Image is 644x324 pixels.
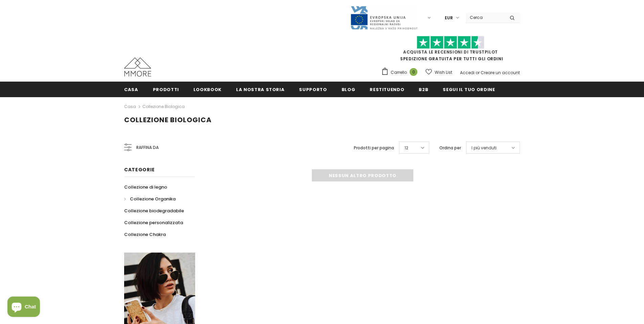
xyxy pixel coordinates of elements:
[124,86,138,93] span: Casa
[236,82,284,97] a: La nostra storia
[124,181,167,193] a: Collezione di legno
[136,144,159,151] span: Raffina da
[124,217,183,229] a: Collezione personalizzata
[124,103,136,111] a: Casa
[342,82,355,97] a: Blog
[124,219,183,226] span: Collezione personalizzata
[391,69,407,76] span: Carrello
[471,145,497,151] span: I più venduti
[381,67,421,78] a: Carrello 0
[403,49,498,55] a: Acquista le recensioni di TrustPilot
[236,86,284,93] span: La nostra storia
[370,86,404,93] span: Restituendo
[354,145,394,151] label: Prodotti per pagina
[124,115,212,125] span: Collezione biologica
[124,166,155,173] span: Categorie
[439,145,461,151] label: Ordina per
[350,15,418,20] a: Javni Razpis
[193,82,222,97] a: Lookbook
[124,82,138,97] a: Casa
[124,229,166,240] a: Collezione Chakra
[299,82,327,97] a: supporto
[370,82,404,97] a: Restituendo
[419,86,428,93] span: B2B
[130,196,176,202] span: Collezione Organika
[481,70,520,75] a: Creare un account
[443,82,495,97] a: Segui il tuo ordine
[5,297,42,319] inbox-online-store-chat: Shopify online store chat
[435,69,452,76] span: Wish List
[153,86,179,93] span: Prodotti
[445,15,453,21] span: EUR
[342,86,355,93] span: Blog
[476,70,480,75] span: or
[124,231,166,238] span: Collezione Chakra
[419,82,428,97] a: B2B
[460,70,475,75] a: Accedi
[193,86,222,93] span: Lookbook
[425,66,452,78] a: Wish List
[153,82,179,97] a: Prodotti
[410,68,417,76] span: 0
[417,36,484,49] img: Fidati di Pilot Stars
[124,184,167,190] span: Collezione di legno
[124,205,184,217] a: Collezione biodegradabile
[142,104,185,109] a: Collezione biologica
[299,86,327,93] span: supporto
[124,208,184,214] span: Collezione biodegradabile
[443,86,495,93] span: Segui il tuo ordine
[124,58,151,77] img: Casi MMORE
[466,13,505,22] input: Search Site
[381,39,520,62] span: SPEDIZIONE GRATUITA PER TUTTI GLI ORDINI
[350,5,418,30] img: Javni Razpis
[405,145,408,151] span: 12
[124,193,176,205] a: Collezione Organika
